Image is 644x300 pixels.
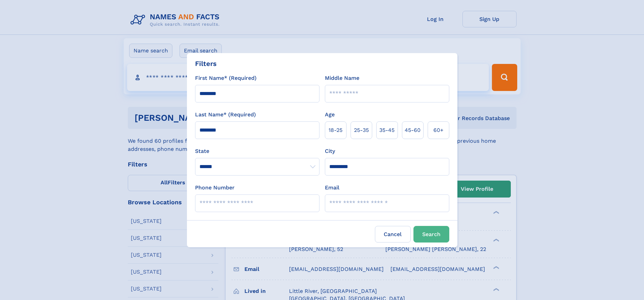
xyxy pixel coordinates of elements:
[405,126,421,134] span: 45‑60
[433,126,444,134] span: 60+
[195,74,257,82] label: First Name* (Required)
[325,184,339,192] label: Email
[195,59,217,69] div: Filters
[195,147,319,155] label: State
[195,184,235,192] label: Phone Number
[325,74,359,82] label: Middle Name
[379,126,395,134] span: 35‑45
[325,111,335,119] label: Age
[354,126,369,134] span: 25‑35
[375,226,411,243] label: Cancel
[413,226,449,243] button: Search
[325,147,335,155] label: City
[329,126,342,134] span: 18‑25
[195,111,256,119] label: Last Name* (Required)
